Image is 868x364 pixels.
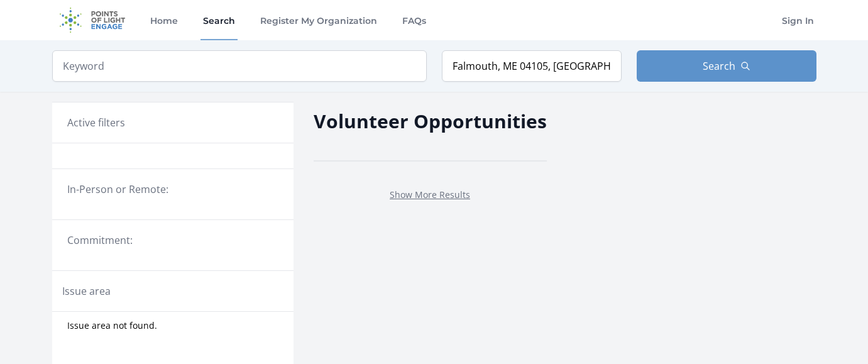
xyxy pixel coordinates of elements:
[52,50,427,82] input: Keyword
[637,50,816,82] button: Search
[67,115,125,130] h3: Active filters
[442,50,622,82] input: Location
[314,107,547,135] h2: Volunteer Opportunities
[67,233,278,248] legend: Commitment:
[67,319,157,332] span: Issue area not found.
[67,182,278,197] legend: In-Person or Remote:
[390,189,470,201] a: Show More Results
[703,58,735,74] span: Search
[62,284,111,299] legend: Issue area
